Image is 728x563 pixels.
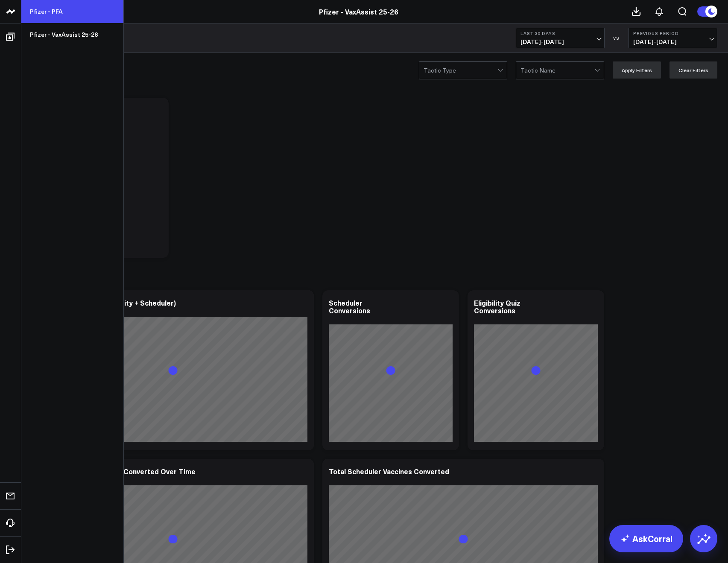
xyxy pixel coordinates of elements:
button: Last 30 Days[DATE]-[DATE] [516,28,605,48]
button: Previous Period[DATE]-[DATE] [629,28,717,48]
span: [DATE] - [DATE] [633,38,713,45]
div: VS [609,35,624,41]
b: Previous Period [633,31,713,36]
div: Scheduler Conversions [329,298,370,315]
button: Apply Filters [613,61,661,79]
div: Total Scheduler Vaccines Converted [329,467,449,476]
div: Eligibility Quiz Conversions [474,298,520,315]
a: AskCorral [609,525,683,552]
button: Clear Filters [670,61,717,79]
a: Pfizer - VaxAssist 25-26 [319,7,398,16]
b: Last 30 Days [520,31,600,36]
span: [DATE] - [DATE] [520,38,600,45]
a: Pfizer - VaxAssist 25-26 [21,23,123,46]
